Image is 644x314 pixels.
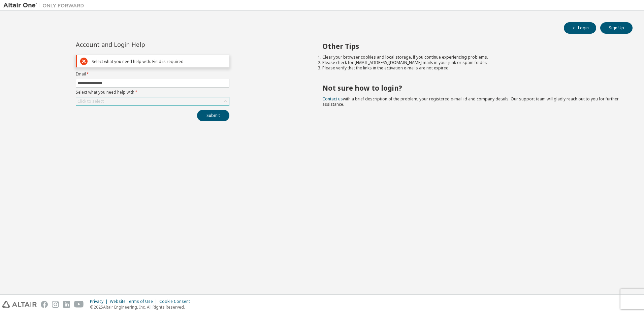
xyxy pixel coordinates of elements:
button: Submit [197,110,229,121]
img: facebook.svg [41,301,48,308]
div: Privacy [90,299,110,304]
button: Login [564,22,596,34]
div: Select what you need help with: Field is required [92,59,226,64]
img: linkedin.svg [63,301,70,308]
a: Contact us [322,96,343,102]
li: Please check for [EMAIL_ADDRESS][DOMAIN_NAME] mails in your junk or spam folder. [322,60,621,65]
div: Click to select [76,97,229,105]
label: Email [76,71,229,77]
div: Website Terms of Use [110,299,159,304]
li: Clear your browser cookies and local storage, if you continue experiencing problems. [322,55,621,60]
img: Altair One [3,2,88,9]
div: Click to select [77,99,104,104]
img: youtube.svg [74,301,84,308]
h2: Other Tips [322,42,621,51]
img: altair_logo.svg [2,301,37,308]
img: instagram.svg [52,301,59,308]
button: Sign Up [600,22,633,34]
p: © 2025 Altair Engineering, Inc. All Rights Reserved. [90,304,194,310]
h2: Not sure how to login? [322,84,621,92]
span: with a brief description of the problem, your registered e-mail id and company details. Our suppo... [322,96,619,107]
div: Cookie Consent [159,299,194,304]
label: Select what you need help with [76,90,229,95]
li: Please verify that the links in the activation e-mails are not expired. [322,65,621,71]
div: Account and Login Help [76,42,199,47]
